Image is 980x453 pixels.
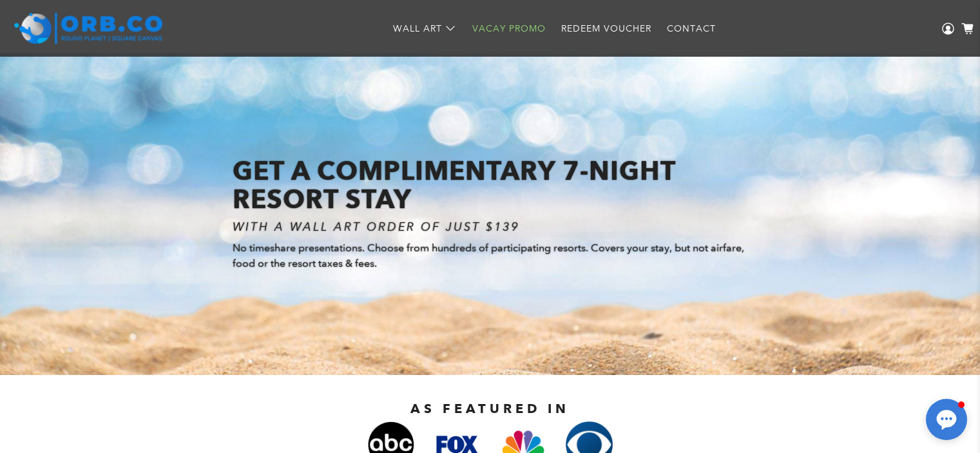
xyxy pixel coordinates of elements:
[553,12,659,46] a: Redeem Voucher
[233,157,748,213] h1: GET A COMPLIMENTARY 7-NIGHT RESORT STAY
[659,12,724,46] a: Contact
[233,220,519,234] i: WITH A WALL ART ORDER OF JUST $139
[233,242,744,269] span: No timeshare presentations. Choose from hundreds of participating resorts. Covers your stay, but ...
[385,12,465,46] a: Wall Art
[465,12,553,46] a: Vacay Promo
[187,401,793,416] h2: AS FEATURED IN
[926,399,967,440] button: Open chat window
